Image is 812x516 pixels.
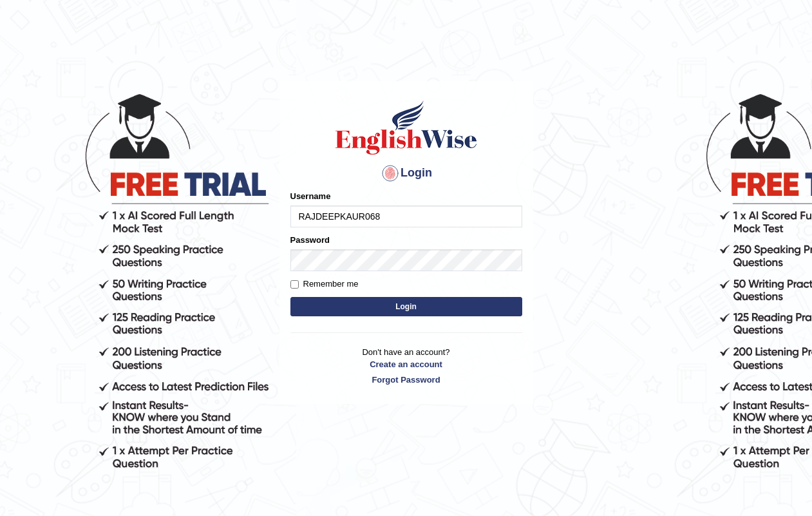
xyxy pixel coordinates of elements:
[290,374,522,386] a: Forgot Password
[290,234,330,246] label: Password
[333,99,480,157] img: Logo of English Wise sign in for intelligent practice with AI
[290,358,522,370] a: Create an account
[290,278,359,291] label: Remember me
[290,190,331,202] label: Username
[290,346,522,386] p: Don't have an account?
[290,163,522,184] h4: Login
[290,280,299,289] input: Remember me
[290,297,522,316] button: Login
